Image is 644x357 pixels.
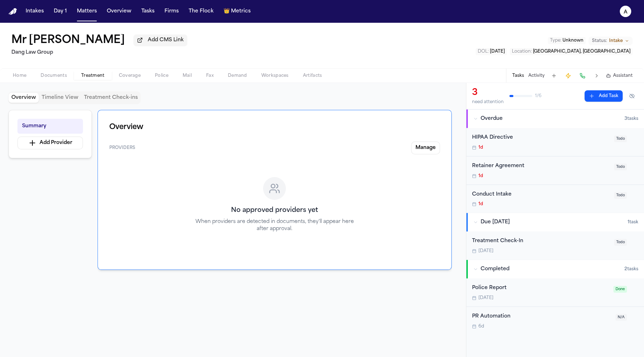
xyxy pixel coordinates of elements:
[478,248,493,254] span: [DATE]
[81,93,141,103] button: Treatment Check-ins
[11,34,125,47] h1: Mr [PERSON_NAME]
[614,192,627,199] span: Todo
[228,73,247,79] span: Demand
[9,93,39,103] button: Overview
[535,93,541,99] span: 1 / 6
[206,73,214,79] span: Fax
[11,34,125,47] button: Edit matter name
[481,219,510,226] span: Due [DATE]
[183,73,192,79] span: Mail
[221,5,253,18] button: crownMetrics
[133,34,187,46] button: Add CMS Link
[528,73,545,79] button: Activity
[563,71,573,81] button: Create Immediate Task
[17,119,83,134] button: Summary
[548,37,586,44] button: Edit Type: Unknown
[478,173,483,179] span: 1d
[155,73,168,79] span: Police
[39,93,81,103] button: Timeline View
[613,286,627,293] span: Done
[577,71,587,81] button: Make a Call
[303,73,322,79] span: Artifacts
[481,266,509,273] span: Completed
[624,116,638,122] span: 3 task s
[512,73,524,79] button: Tasks
[625,90,638,102] button: Hide completed tasks (⌘⇧H)
[466,156,644,185] div: Open task: Retainer Agreement
[613,73,633,79] span: Assistant
[23,5,47,18] button: Intakes
[533,49,630,54] span: [GEOGRAPHIC_DATA], [GEOGRAPHIC_DATA]
[74,5,100,18] button: Matters
[119,73,141,79] span: Coverage
[472,284,609,292] div: Police Report
[614,164,627,170] span: Todo
[261,73,289,79] span: Workspaces
[466,128,644,156] div: Open task: HIPAA Directive
[478,49,489,54] span: DOL :
[614,239,627,246] span: Todo
[624,266,638,272] span: 2 task s
[41,73,67,79] span: Documents
[104,5,134,18] button: Overview
[481,115,503,122] span: Overdue
[510,48,633,55] button: Edit Location: Newark, NJ
[592,38,607,44] span: Status:
[81,73,105,79] span: Treatment
[109,145,135,151] span: Providers
[17,137,83,149] button: Add Provider
[628,219,638,225] span: 1 task
[478,201,483,207] span: 1d
[472,313,611,321] div: PR Automation
[466,278,644,307] div: Open task: Police Report
[11,48,187,57] h2: Dang Law Group
[478,145,483,150] span: 1d
[9,8,17,15] img: Finch Logo
[162,5,182,18] button: Firms
[490,49,505,54] span: [DATE]
[109,122,440,133] h1: Overview
[609,38,623,44] span: Intake
[562,38,583,43] span: Unknown
[472,87,504,98] div: 3
[138,5,157,18] button: Tasks
[614,135,627,142] span: Todo
[472,237,610,245] div: Treatment Check-In
[588,37,633,45] button: Change status from Intake
[466,307,644,335] div: Open task: PR Automation
[550,38,561,43] span: Type :
[549,71,559,81] button: Add Task
[466,185,644,213] div: Open task: Conduct Intake
[478,324,484,329] span: 6d
[472,191,610,199] div: Conduct Intake
[466,213,644,231] button: Due [DATE]1task
[606,73,633,79] button: Assistant
[9,8,17,15] a: Home
[51,5,70,18] button: Day 1
[186,5,216,18] button: The Flock
[466,231,644,260] div: Open task: Treatment Check-In
[231,206,318,215] h3: No approved providers yet
[616,314,627,321] span: N/A
[478,295,493,301] span: [DATE]
[466,110,644,128] button: Overdue3tasks
[466,260,644,278] button: Completed2tasks
[411,142,440,154] button: Manage
[472,162,610,170] div: Retainer Agreement
[13,73,26,79] span: Home
[585,90,623,102] button: Add Task
[148,37,184,44] span: Add CMS Link
[476,48,507,55] button: Edit DOL: 2025-01-01
[472,99,504,105] div: need attention
[195,218,354,233] p: When providers are detected in documents, they'll appear here after approval.
[472,134,610,142] div: HIPAA Directive
[512,49,532,54] span: Location :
